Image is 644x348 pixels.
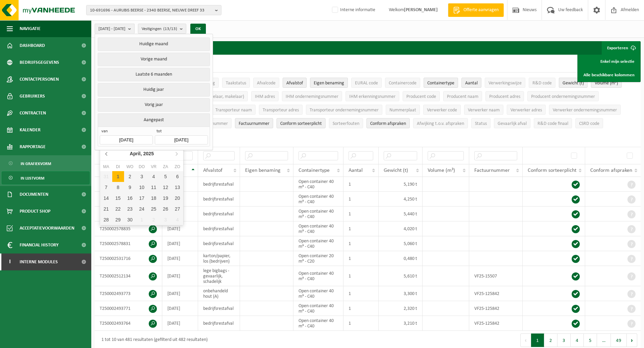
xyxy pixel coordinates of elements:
span: Gebruikers [20,88,45,105]
button: AfvalstofAfvalstof: Activate to sort [283,78,307,88]
td: bedrijfsrestafval [198,236,240,251]
td: 1 [343,301,379,316]
button: Huidige maand [98,37,210,51]
td: bedrijfsrestafval [198,207,240,221]
span: Vestigingen [142,24,177,34]
label: Interne informatie [331,5,375,15]
span: Gevaarlijk afval [498,121,527,126]
div: 1 tot 10 van 481 resultaten (gefilterd uit 482 resultaten) [98,334,208,346]
div: 18 [148,193,160,204]
td: Open container 40 m³ - C40 [293,236,343,251]
td: T250002493771 [95,301,162,316]
span: Aantal [349,168,363,173]
div: 26 [160,204,171,214]
button: Transporteur ondernemingsnummerTransporteur ondernemingsnummer : Activate to sort [306,105,382,115]
div: 29 [112,214,124,225]
span: Containercode [389,81,416,86]
div: 15 [112,193,124,204]
button: Transporteur naamTransporteur naam: Activate to sort [212,105,256,115]
div: 17 [136,193,148,204]
a: Enkel mijn selectie [578,55,640,68]
button: 3 [557,333,571,347]
td: 2,320 t [379,301,423,316]
td: Open container 40 m³ - C40 [293,286,343,301]
td: T250002603990 [95,207,162,221]
span: Verwerker ondernemingsnummer [553,108,617,113]
div: 11 [148,182,160,193]
div: 7 [100,182,112,193]
i: 2025 [143,151,154,156]
td: T250002493764 [95,316,162,331]
strong: [PERSON_NAME] [404,7,438,12]
div: 2 [124,171,136,182]
div: 23 [124,204,136,214]
span: Producent code [406,94,436,99]
button: ContainertypeContainertype: Activate to sort [424,78,458,88]
button: 4 [571,333,584,347]
button: Verwerker ondernemingsnummerVerwerker ondernemingsnummer: Activate to sort [549,105,621,115]
span: van [100,129,152,135]
td: 5,190 t [379,177,423,192]
td: 5,060 t [379,236,423,251]
span: Contracten [20,105,46,122]
td: bedrijfsrestafval [198,177,240,192]
div: April, [127,148,157,159]
td: 1 [343,266,379,286]
td: [DATE] [162,221,198,236]
div: 6 [171,171,183,182]
a: Offerte aanvragen [448,3,504,17]
div: 21 [100,204,112,214]
button: Verwerker adresVerwerker adres: Activate to sort [507,105,546,115]
td: VF25-15507 [469,266,523,286]
span: Acceptatievoorwaarden [20,220,74,237]
td: 1 [343,177,379,192]
a: In grafiekvorm [2,157,90,170]
td: lege bigbags - gevaarlijk, schadelijk [198,266,240,286]
button: [DATE] - [DATE] [95,24,135,34]
div: 19 [160,193,171,204]
button: Producent naamProducent naam: Activate to sort [443,91,482,101]
button: 1 [531,333,544,347]
div: do [136,163,148,170]
button: Exporteren [602,41,640,55]
button: IHM ondernemingsnummerIHM ondernemingsnummer: Activate to sort [282,91,342,101]
div: 8 [112,182,124,193]
td: 3,300 t [379,286,423,301]
span: Afvalstof [286,81,303,86]
td: bedrijfsrestafval [198,192,240,207]
td: 0,480 t [379,251,423,266]
button: 49 [611,333,627,347]
span: Verwerker adres [510,108,542,113]
td: 5,440 t [379,207,423,221]
span: Producent ondernemingsnummer [531,94,595,99]
span: Kalender [20,122,41,138]
span: Eigen benaming [245,168,281,173]
td: [DATE] [162,266,198,286]
span: Containertype [299,168,330,173]
span: Verwerker naam [468,108,500,113]
button: Producent codeProducent code: Activate to sort [403,91,440,101]
span: In lijstvorm [21,172,44,185]
span: Conform sorteerplicht [280,121,322,126]
button: Volume (m³)Volume (m³): Activate to sort [591,78,622,88]
span: IHM adres [255,94,275,99]
button: R&D codeR&amp;D code: Activate to sort [529,78,555,88]
button: Previous [520,333,531,347]
div: 28 [100,214,112,225]
div: 20 [171,193,183,204]
span: Taakstatus [226,81,246,86]
div: 12 [160,182,171,193]
td: Open container 20 m³ - C20 [293,251,343,266]
button: Gewicht (t)Gewicht (t): Activate to sort [559,78,588,88]
div: ma [100,163,112,170]
button: Transporteur adresTransporteur adres: Activate to sort [259,105,303,115]
div: 5 [160,171,171,182]
span: Interne modules [20,253,58,270]
div: 22 [112,204,124,214]
div: 2 [148,214,160,225]
span: Product Shop [20,203,50,220]
span: Eigen benaming [314,81,344,86]
td: T250002578831 [95,236,162,251]
td: T250002512134 [95,266,162,286]
td: 4,020 t [379,221,423,236]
